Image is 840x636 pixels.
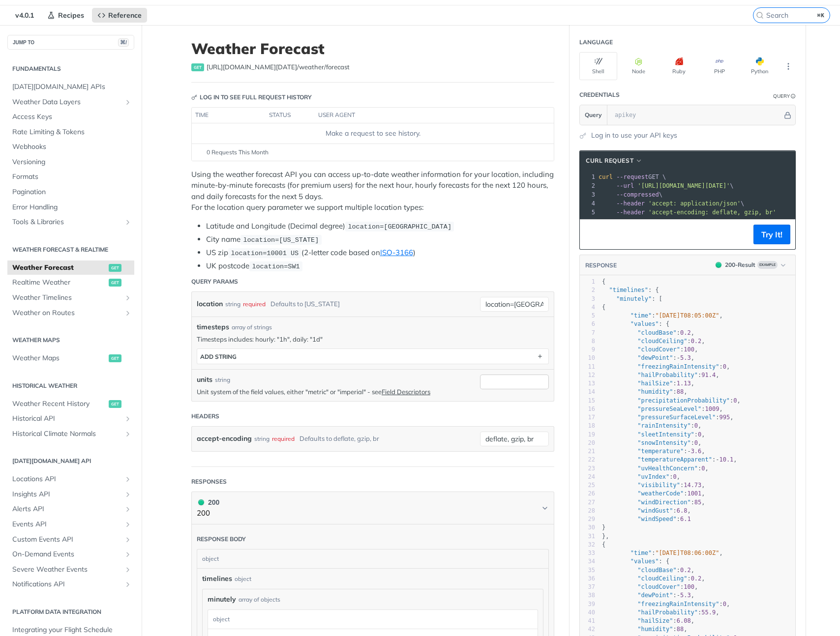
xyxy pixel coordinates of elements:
[7,200,134,215] a: Error Handling
[206,260,554,272] li: UK postcode
[12,127,132,137] span: Rate Limiting & Tokens
[637,439,690,446] span: "snowIntensity"
[585,111,602,119] span: Query
[191,40,554,58] h1: Weather Forecast
[7,472,134,487] a: Locations APIShow subpages for Locations API
[580,515,595,523] div: 29
[198,499,204,505] span: 200
[741,52,779,80] button: Python
[616,182,634,189] span: --url
[637,397,730,404] span: "precipitationProbability"
[716,456,719,463] span: -
[580,413,595,422] div: 17
[7,95,134,110] a: Weather Data LayersShow subpages for Weather Data Layers
[630,320,659,327] span: "values"
[12,520,121,529] span: Events API
[191,94,197,100] svg: Key
[12,202,132,212] span: Error Handling
[12,187,132,197] span: Pagination
[7,260,134,275] a: Weather Forecastget
[7,275,134,290] a: Realtime Weatherget
[7,411,134,426] a: Historical APIShow subpages for Historical API
[602,448,705,455] span: : ,
[382,388,430,396] a: Field Descriptors
[124,415,132,423] button: Show subpages for Historical API
[12,157,132,167] span: Versioning
[580,363,595,371] div: 11
[602,549,723,556] span: : ,
[616,173,648,180] span: --request
[630,549,652,556] span: "time"
[599,173,613,180] span: curl
[591,130,677,141] a: Log in to use your API keys
[197,497,219,508] div: 200
[12,112,132,122] span: Access Keys
[599,173,666,180] span: GET \
[7,110,134,124] a: Access Keys
[348,223,451,231] span: location=[GEOGRAPHIC_DATA]
[602,346,698,353] span: : ,
[701,372,716,378] span: 91.4
[580,422,595,430] div: 18
[602,397,741,404] span: : ,
[637,329,676,336] span: "cloudBase"
[602,295,662,302] span: : [
[711,260,790,270] button: 200200-ResultExample
[109,279,121,287] span: get
[719,414,730,421] span: 995
[580,464,595,473] div: 23
[191,277,238,286] div: Query Params
[207,148,269,157] span: 0 Requests This Month
[580,456,595,464] div: 22
[637,456,712,463] span: "temperatureApparent"
[630,312,652,319] span: "time"
[773,92,796,100] div: QueryInformation
[7,125,134,140] a: Rate Limiting & Tokens
[215,376,230,384] div: string
[648,200,741,207] span: 'accept: application/json'
[272,432,295,446] div: required
[7,351,134,366] a: Weather Mapsget
[602,278,605,285] span: {
[602,524,605,531] span: }
[197,508,219,519] p: 200
[616,209,645,216] span: --header
[580,199,597,208] div: 4
[580,473,595,481] div: 24
[108,11,142,20] span: Reference
[225,297,240,311] div: string
[602,439,701,446] span: : ,
[580,439,595,447] div: 20
[637,482,680,489] span: "visibility"
[124,550,132,558] button: Show subpages for On-Demand Events
[580,286,595,294] div: 2
[694,439,698,446] span: 0
[206,247,554,259] li: US zip (2-letter code based on )
[207,62,350,72] span: https://api.tomorrow.io/v4/weather/forecast
[781,59,796,74] button: More Languages
[7,562,134,577] a: Severe Weather EventsShow subpages for Severe Weather Events
[637,490,684,497] span: "weatherCode"
[58,11,84,20] span: Recipes
[580,490,595,498] div: 26
[7,306,134,320] a: Weather on RoutesShow subpages for Weather on Routes
[580,507,595,515] div: 28
[580,379,595,388] div: 13
[7,245,134,254] h2: Weather Forecast & realtime
[698,431,701,438] span: 0
[579,52,617,80] button: Shell
[725,260,755,269] div: 200 - Result
[602,354,694,361] span: : ,
[7,155,134,170] a: Versioning
[12,217,121,227] span: Tools & Libraries
[602,388,688,395] span: : ,
[12,142,132,152] span: Webhooks
[197,535,246,544] div: Response body
[582,156,646,166] button: cURL Request
[12,429,121,439] span: Historical Climate Normals
[580,320,595,328] div: 6
[791,94,796,99] i: Information
[602,456,737,463] span: : ,
[687,490,701,497] span: 1001
[723,363,726,370] span: 0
